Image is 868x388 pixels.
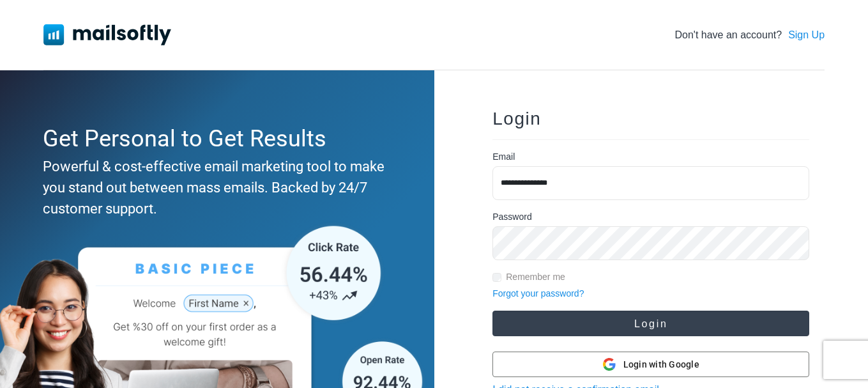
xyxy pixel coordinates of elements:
div: Get Personal to Get Results [43,121,385,156]
img: Mailsoftly [43,24,171,45]
div: Don't have an account? [675,27,825,43]
span: Login [492,109,541,128]
button: Login [492,311,809,336]
span: Login with Google [623,358,699,371]
label: Password [492,210,531,224]
a: Forgot your password? [492,288,584,299]
div: Powerful & cost-effective email marketing tool to make you stand out between mass emails. Backed ... [43,156,385,219]
a: Sign Up [788,27,825,43]
label: Email [492,150,515,164]
label: Remember me [506,270,565,284]
button: Login with Google [492,352,809,377]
